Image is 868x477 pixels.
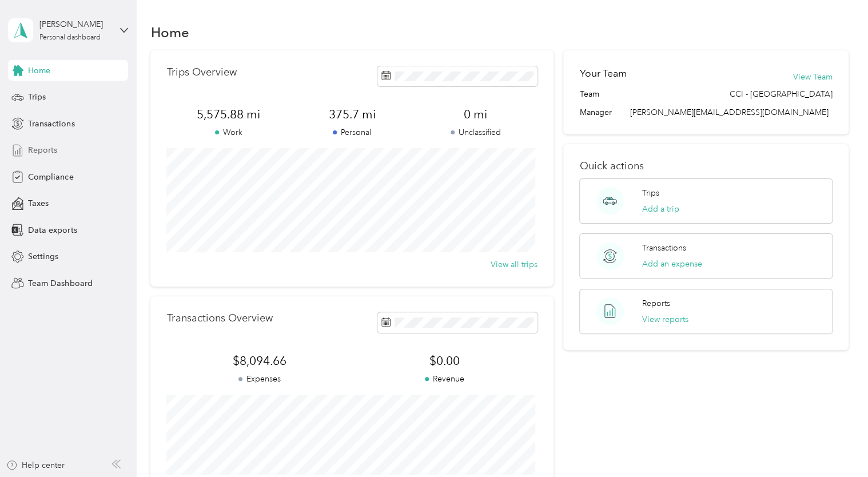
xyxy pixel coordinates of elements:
[630,108,829,117] span: [PERSON_NAME][EMAIL_ADDRESS][DOMAIN_NAME]
[28,224,77,236] span: Data exports
[642,258,702,270] button: Add an expense
[352,353,537,369] span: $0.00
[579,160,832,172] p: Quick actions
[6,459,65,471] button: Help center
[414,126,537,138] p: Unclassified
[642,242,686,254] p: Transactions
[642,313,688,325] button: View reports
[28,91,46,103] span: Trips
[491,259,537,271] button: View all trips
[28,65,50,77] span: Home
[414,106,537,122] span: 0 mi
[290,106,414,122] span: 375.7 mi
[793,71,833,83] button: View Team
[579,106,611,118] span: Manager
[642,297,670,309] p: Reports
[579,88,599,100] span: Team
[166,126,290,138] p: Work
[166,373,352,385] p: Expenses
[28,251,58,263] span: Settings
[290,126,414,138] p: Personal
[28,171,73,183] span: Compliance
[39,18,111,30] div: [PERSON_NAME]
[579,66,626,81] h2: Your Team
[166,66,236,78] p: Trips Overview
[28,118,74,130] span: Transactions
[166,106,290,122] span: 5,575.88 mi
[28,277,92,289] span: Team Dashboard
[39,34,101,41] div: Personal dashboard
[166,312,272,324] p: Transactions Overview
[166,353,352,369] span: $8,094.66
[730,88,833,100] span: CCI - [GEOGRAPHIC_DATA]
[150,26,189,38] h1: Home
[642,203,679,215] button: Add a trip
[28,144,57,156] span: Reports
[642,187,659,199] p: Trips
[352,373,537,385] p: Revenue
[28,197,49,209] span: Taxes
[804,413,868,477] iframe: Everlance-gr Chat Button Frame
